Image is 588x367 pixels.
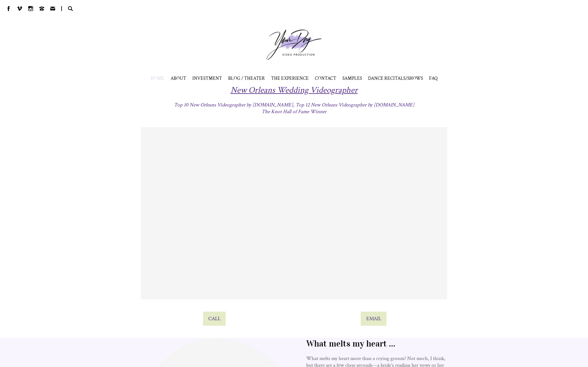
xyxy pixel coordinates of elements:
a: BLOG / THEATER [228,75,265,81]
a: CONTACT [315,75,336,81]
span: SAMPLES [342,75,362,81]
span: Top 10 New Orleans Videographer by [DOMAIN_NAME], Top 12 New Orleans Videographer by [DOMAIN_NAME] [174,102,414,108]
a: FAQ [429,75,438,81]
a: CALL [203,312,226,326]
a: Your Day Production Logo [257,20,331,69]
a: THE EXPERIENCE [271,75,309,81]
a: INVESTMENT [192,75,222,81]
span: EMAIL [366,315,381,322]
span: New Orleans Wedding Videographer [231,84,358,96]
a: EMAIL [361,312,386,326]
a: HOME [151,75,164,81]
span: The Knot Hall of Fame Winner [262,108,326,115]
span: DANCE RECITALS/SHOWS [368,75,423,81]
a: ABOUT [171,75,186,81]
span: CALL [208,315,221,322]
h3: What melts my heart ... [306,338,447,349]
